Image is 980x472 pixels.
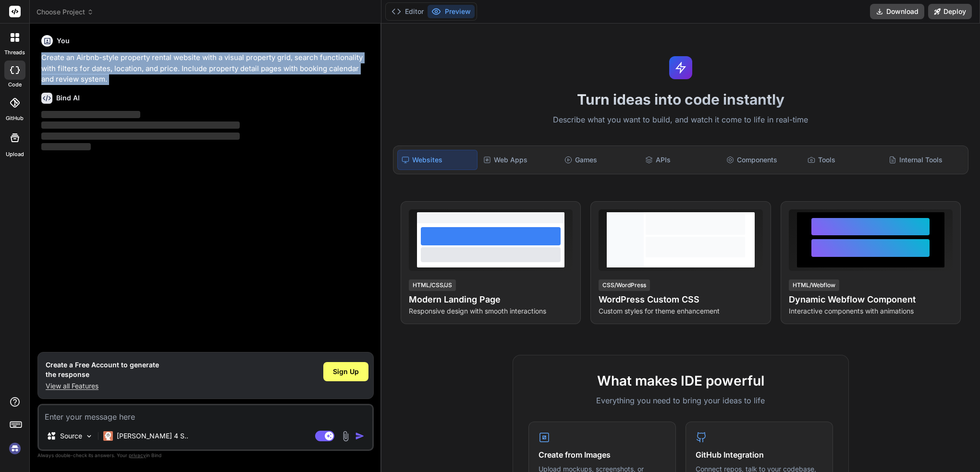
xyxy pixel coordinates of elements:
[41,121,240,129] span: ‌
[387,91,974,108] h1: Turn ideas into code instantly
[539,449,666,460] h4: Create from Images
[928,4,972,19] button: Deploy
[388,5,428,18] button: Editor
[789,293,953,306] h4: Dynamic Webflow Component
[333,367,359,376] span: Sign Up
[409,293,573,306] h4: Modern Landing Page
[528,371,833,391] h2: What makes IDE powerful
[696,449,823,460] h4: GitHub Integration
[4,48,25,57] label: threads
[41,52,372,85] p: Create an Airbnb-style property rental website with a visual property grid, search functionality ...
[8,81,22,89] label: code
[340,431,351,442] img: attachment
[7,440,23,457] img: signin
[60,431,82,441] p: Source
[641,150,721,170] div: APIs
[103,431,113,441] img: Claude 4 Sonnet
[355,431,365,441] img: icon
[804,150,883,170] div: Tools
[41,111,140,118] span: ‌
[46,360,159,379] h1: Create a Free Account to generate the response
[6,114,24,122] label: GitHub
[561,150,640,170] div: Games
[599,293,762,306] h4: WordPress Custom CSS
[789,279,839,291] div: HTML/Webflow
[57,36,70,46] h6: You
[409,306,573,316] p: Responsive design with smooth interactions
[41,143,91,150] span: ‌
[6,150,24,158] label: Upload
[46,381,159,391] p: View all Features
[870,4,924,19] button: Download
[41,133,240,140] span: ‌
[85,432,93,440] img: Pick Models
[117,431,188,441] p: [PERSON_NAME] 4 S..
[37,7,94,17] span: Choose Project
[885,150,964,170] div: Internal Tools
[599,279,650,291] div: CSS/WordPress
[409,279,456,291] div: HTML/CSS/JS
[387,114,974,126] p: Describe what you want to build, and watch it come to life in real-time
[723,150,802,170] div: Components
[37,451,374,460] p: Always double-check its answers. Your in Bind
[397,150,478,170] div: Websites
[479,150,559,170] div: Web Apps
[428,5,475,18] button: Preview
[129,452,146,458] span: privacy
[528,395,833,406] p: Everything you need to bring your ideas to life
[56,93,80,103] h6: Bind AI
[789,306,953,316] p: Interactive components with animations
[599,306,762,316] p: Custom styles for theme enhancement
